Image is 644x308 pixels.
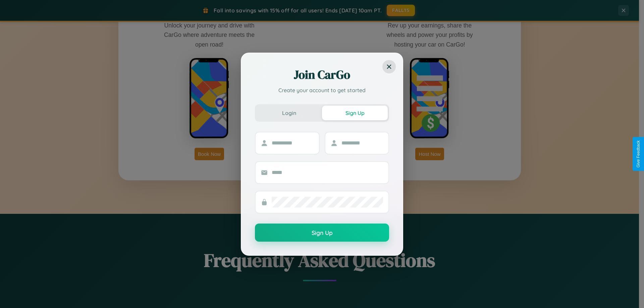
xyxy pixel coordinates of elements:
[322,106,388,120] button: Sign Up
[255,224,389,242] button: Sign Up
[636,140,641,168] div: Give Feedback
[255,86,389,94] p: Create your account to get started
[256,106,322,120] button: Login
[255,67,389,83] h2: Join CarGo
